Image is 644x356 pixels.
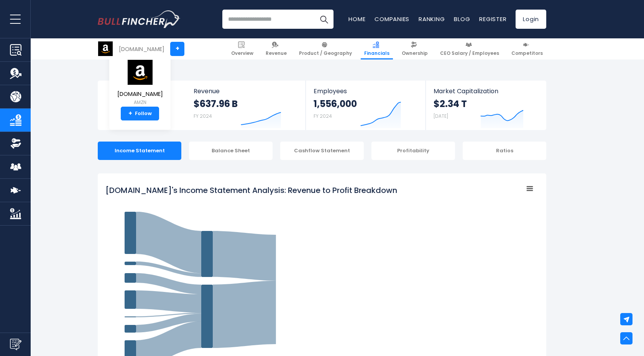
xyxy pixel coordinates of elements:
[296,38,355,59] a: Product / Geography
[119,44,164,53] div: [DOMAIN_NAME]
[426,81,545,130] a: Market Capitalization $2.34 T [DATE]
[186,81,306,130] a: Revenue $637.96 B FY 2024
[117,99,163,106] small: AMZN
[127,59,153,85] img: AMZN logo
[361,38,393,59] a: Financials
[437,38,503,59] a: CEO Salary / Employees
[454,15,470,23] a: Blog
[299,50,352,56] span: Product / Geography
[508,38,546,59] a: Competitors
[375,15,409,23] a: Companies
[348,15,365,23] a: Home
[371,142,455,160] div: Profitability
[314,113,332,119] small: FY 2024
[280,142,364,160] div: Cashflow Statement
[128,110,132,117] strong: +
[189,142,273,160] div: Balance Sheet
[516,10,546,29] a: Login
[364,50,389,56] span: Financials
[194,98,238,110] strong: $637.96 B
[117,59,163,107] a: [DOMAIN_NAME] AMZN
[314,98,357,110] strong: 1,556,000
[117,91,163,97] span: [DOMAIN_NAME]
[306,81,425,130] a: Employees 1,556,000 FY 2024
[231,50,253,56] span: Overview
[463,142,546,160] div: Ratios
[194,113,212,119] small: FY 2024
[314,10,333,29] button: Search
[10,138,21,149] img: Ownership
[314,87,417,95] span: Employees
[228,38,257,59] a: Overview
[194,87,298,95] span: Revenue
[479,15,506,23] a: Register
[511,50,543,56] span: Competitors
[262,38,290,59] a: Revenue
[266,50,287,56] span: Revenue
[419,15,445,23] a: Ranking
[105,185,397,196] tspan: [DOMAIN_NAME]'s Income Statement Analysis: Revenue to Profit Breakdown
[440,50,499,56] span: CEO Salary / Employees
[98,10,181,28] img: Bullfincher logo
[121,107,159,120] a: +Follow
[434,87,538,95] span: Market Capitalization
[98,142,181,160] div: Income Statement
[398,38,431,59] a: Ownership
[402,50,428,56] span: Ownership
[170,42,184,56] a: +
[98,41,113,56] img: AMZN logo
[434,113,448,119] small: [DATE]
[434,98,467,110] strong: $2.34 T
[98,10,180,28] a: Go to homepage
